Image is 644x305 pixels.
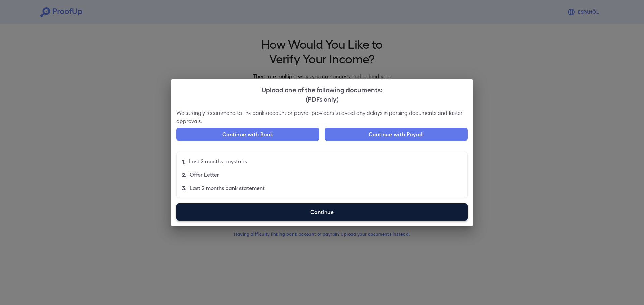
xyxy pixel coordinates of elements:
label: Continue [176,203,468,221]
button: Continue with Bank [176,128,319,141]
p: 2. [182,171,187,179]
p: Last 2 months paystubs [189,157,247,165]
p: Last 2 months bank statement [190,184,265,192]
p: 1. [182,157,186,165]
p: We strongly recommend to link bank account or payroll providers to avoid any delays in parsing do... [176,109,468,125]
div: (PDFs only) [176,94,468,103]
button: Continue with Payroll [325,128,468,141]
p: 3. [182,184,187,192]
h2: Upload one of the following documents: [171,79,473,109]
p: Offer Letter [190,171,219,179]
